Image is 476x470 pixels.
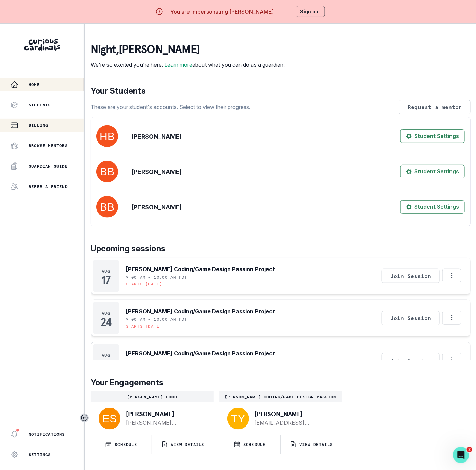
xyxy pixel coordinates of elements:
a: Learn more [164,61,192,68]
p: night , [PERSON_NAME] [91,43,285,56]
p: [PERSON_NAME] Coding/Game Design Passion Project [126,265,275,273]
p: Your Engagements [91,377,471,389]
button: Join Session [382,353,440,367]
p: Aug [102,353,110,358]
img: svg [99,408,120,430]
p: [PERSON_NAME] [255,411,331,417]
p: Notifications [29,432,65,437]
img: svg [96,125,118,147]
button: Student Settings [400,200,465,214]
button: Student Settings [400,129,465,143]
p: VIEW DETAILS [299,442,333,447]
p: [PERSON_NAME] Coding/Game Design Passion Project [222,394,340,400]
p: Billing [29,123,48,128]
p: We're so excited you're here. about what you can do as a guardian. [91,60,285,69]
p: Starts [DATE] [126,324,162,329]
button: SCHEDULE [91,435,152,454]
button: Student Settings [400,165,465,178]
p: [PERSON_NAME] [132,167,182,176]
p: Students [29,102,51,108]
button: Toggle sidebar [80,414,89,422]
button: Request a mentor [399,100,471,114]
p: You are impersonating [PERSON_NAME] [170,7,274,16]
p: Starts [DATE] [126,281,162,287]
p: [PERSON_NAME] [132,132,182,141]
p: [PERSON_NAME] Food Science/Entrepreneurship Passion Project [93,394,211,400]
p: Guardian Guide [29,163,68,169]
p: Settings [29,452,51,457]
p: [PERSON_NAME] [126,411,203,417]
button: Options [442,353,461,367]
p: Refer a friend [29,184,68,189]
button: SCHEDULE [219,435,280,454]
img: svg [96,196,118,218]
iframe: Intercom live chat [453,447,469,463]
p: SCHEDULE [115,442,137,447]
p: Your Students [91,85,471,97]
p: Browse Mentors [29,143,68,149]
p: 9:00 AM - 10:00 AM PDT [126,359,187,364]
p: [PERSON_NAME] Coding/Game Design Passion Project [126,307,275,315]
p: 9:00 AM - 10:00 AM PDT [126,317,187,322]
p: Home [29,82,40,87]
p: VIEW DETAILS [171,442,204,447]
p: [PERSON_NAME] Coding/Game Design Passion Project [126,349,275,358]
button: Join Session [382,269,440,283]
img: svg [227,408,249,430]
span: 2 [467,447,472,452]
button: Join Session [382,311,440,325]
a: [PERSON_NAME][EMAIL_ADDRESS][DOMAIN_NAME] [126,419,203,427]
p: [PERSON_NAME] [132,203,182,212]
button: Options [442,311,461,325]
p: 9:00 AM - 10:00 AM PDT [126,275,187,280]
p: 24 [101,319,111,326]
button: VIEW DETAILS [281,435,342,454]
button: Options [442,269,461,282]
p: Aug [102,268,110,274]
p: Upcoming sessions [91,243,471,255]
p: SCHEDULE [243,442,266,447]
button: VIEW DETAILS [152,435,213,454]
a: [EMAIL_ADDRESS][DOMAIN_NAME] [255,419,331,427]
p: Aug [102,311,110,316]
p: These are your student's accounts. Select to view their progress. [91,103,250,111]
img: Curious Cardinals Logo [24,39,60,51]
img: svg [96,161,118,182]
button: Sign out [296,6,325,17]
p: 17 [102,277,110,283]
